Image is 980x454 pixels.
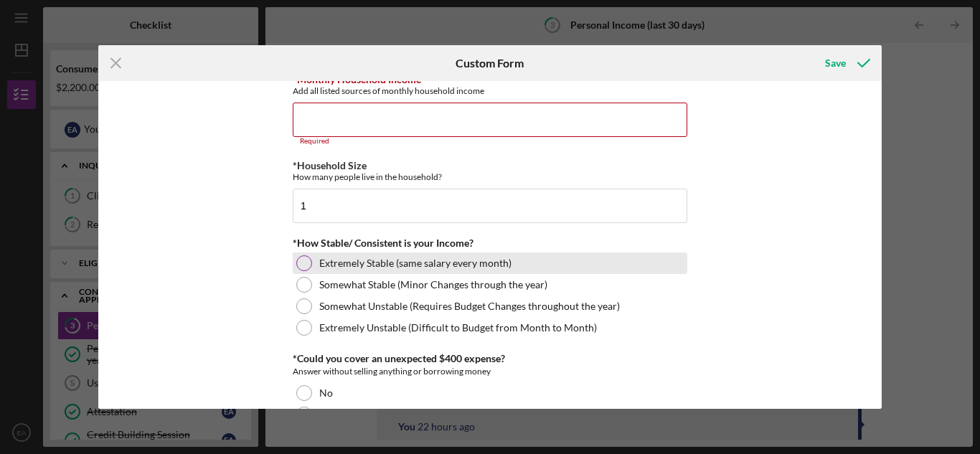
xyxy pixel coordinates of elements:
label: Extremely Stable (same salary every month) [319,257,512,269]
div: *Could you cover an unexpected $400 expense? [293,353,687,364]
h6: Custom Form [456,57,524,70]
button: Save [811,49,882,77]
div: Save [825,49,846,77]
label: No [319,387,333,399]
label: Somewhat Stable (Minor Changes through the year) [319,279,547,290]
label: Extremely Unstable (Difficult to Budget from Month to Month) [319,322,597,334]
div: How many people live in the household? [293,171,687,182]
div: Answer without selling anything or borrowing money [293,364,687,379]
label: Somewhat Unstable (Requires Budget Changes throughout the year) [319,301,620,312]
label: *Household Size [293,159,367,171]
div: Required [293,137,687,146]
div: *How Stable/ Consistent is your Income? [293,237,687,249]
div: Add all listed sources of monthly household income [293,85,687,96]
